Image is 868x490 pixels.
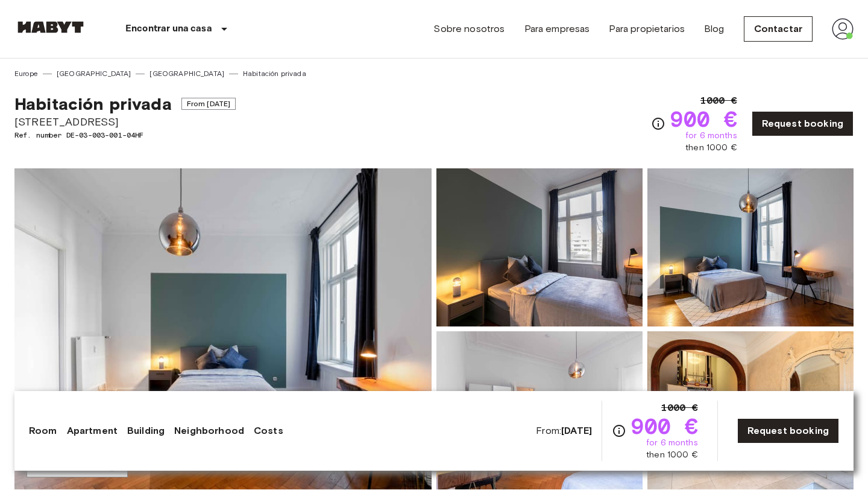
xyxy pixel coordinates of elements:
[181,98,236,110] span: From [DATE]
[125,22,212,36] p: Encontrar una casa
[67,424,118,438] a: Apartment
[704,22,725,36] a: Blog
[561,425,592,436] b: [DATE]
[243,68,306,79] a: Habitación privada
[14,168,432,489] img: Marketing picture of unit DE-03-003-001-04HF
[127,424,165,438] a: Building
[14,68,38,79] a: Europe
[436,168,643,326] img: Picture of unit DE-03-003-001-04HF
[647,168,854,326] img: Picture of unit DE-03-003-001-04HF
[254,424,283,438] a: Costs
[524,22,590,36] a: Para empresas
[14,114,236,130] span: [STREET_ADDRESS]
[700,94,737,108] span: 1000 €
[433,22,505,36] a: Sobre nosotros
[29,424,57,438] a: Room
[646,437,698,449] span: for 6 months
[646,449,698,461] span: then 1000 €
[651,116,665,131] svg: Check cost overview for full price breakdown. Please note that discounts apply to new joiners onl...
[14,130,236,141] span: Ref. number DE-03-003-001-04HF
[631,415,698,437] span: 900 €
[14,21,87,33] img: Habyt
[536,424,592,437] span: From:
[149,68,224,79] a: [GEOGRAPHIC_DATA]
[661,401,698,415] span: 1000 €
[14,94,172,114] span: Habitación privada
[832,18,854,40] img: avatar
[612,424,626,438] svg: Check cost overview for full price breakdown. Please note that discounts apply to new joiners onl...
[670,108,737,130] span: 900 €
[752,111,854,136] a: Request booking
[685,142,737,154] span: then 1000 €
[57,68,131,79] a: [GEOGRAPHIC_DATA]
[685,130,737,142] span: for 6 months
[436,331,643,489] img: Picture of unit DE-03-003-001-04HF
[609,22,685,36] a: Para propietarios
[744,16,813,42] a: Contactar
[737,418,839,444] a: Request booking
[174,424,244,438] a: Neighborhood
[647,331,854,489] img: Picture of unit DE-03-003-001-04HF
